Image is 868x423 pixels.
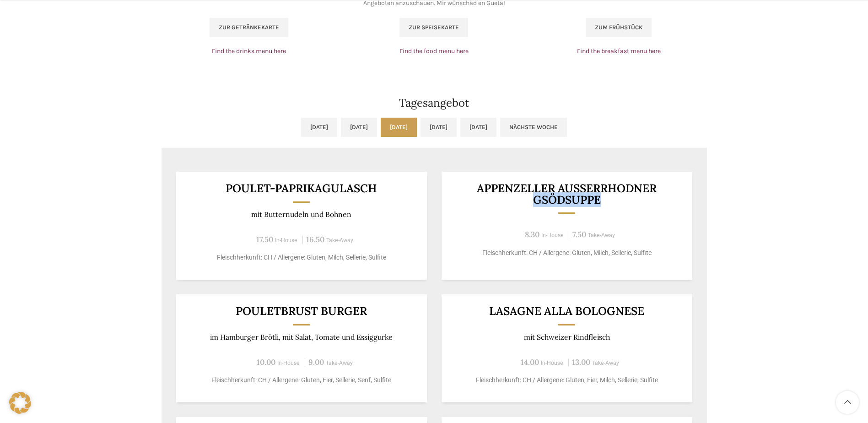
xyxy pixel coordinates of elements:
[187,183,415,194] h3: Poulet-Paprikagulasch
[836,391,859,414] a: Scroll to top button
[592,360,619,366] span: Take-Away
[381,118,417,137] a: [DATE]
[162,98,707,108] h2: Tagesangebot
[595,24,642,31] span: Zum Frühstück
[341,118,377,137] a: [DATE]
[453,248,681,258] p: Fleischherkunft: CH / Allergene: Gluten, Milch, Sellerie, Sulfite
[399,18,468,37] a: Zur Speisekarte
[257,357,275,367] span: 10.00
[306,234,324,244] span: 16.50
[275,237,297,244] span: In-House
[541,232,564,239] span: In-House
[399,47,469,55] a: Find the food menu here
[453,305,681,317] h3: LASAGNE ALLA BOLOGNESE
[572,357,590,367] span: 13.00
[210,18,288,37] a: Zur Getränkekarte
[588,232,615,239] span: Take-Away
[187,305,415,317] h3: Pouletbrust Burger
[256,234,273,244] span: 17.50
[453,183,681,205] h3: Appenzeller Ausserrhodner Gsödsuppe
[212,47,286,55] a: Find the drinks menu here
[219,24,279,31] span: Zur Getränkekarte
[187,253,415,262] p: Fleischherkunft: CH / Allergene: Gluten, Milch, Sellerie, Sulfite
[577,47,661,55] a: Find the breakfast menu here
[521,357,539,367] span: 14.00
[277,360,300,366] span: In-House
[460,118,496,137] a: [DATE]
[409,24,459,31] span: Zur Speisekarte
[453,333,681,342] p: mit Schweizer Rindfleisch
[187,210,415,219] p: mit Butternudeln und Bohnen
[453,375,681,385] p: Fleischherkunft: CH / Allergene: Gluten, Eier, Milch, Sellerie, Sulfite
[326,360,353,366] span: Take-Away
[525,229,539,239] span: 8.30
[500,118,567,137] a: Nächste Woche
[586,18,652,37] a: Zum Frühstück
[421,118,457,137] a: [DATE]
[187,375,415,385] p: Fleischherkunft: CH / Allergene: Gluten, Eier, Sellerie, Senf, Sulfite
[308,357,324,367] span: 9.00
[572,229,586,239] span: 7.50
[187,333,415,342] p: im Hamburger Brötli, mit Salat, Tomate und Essiggurke
[301,118,337,137] a: [DATE]
[326,237,353,244] span: Take-Away
[541,360,563,366] span: In-House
